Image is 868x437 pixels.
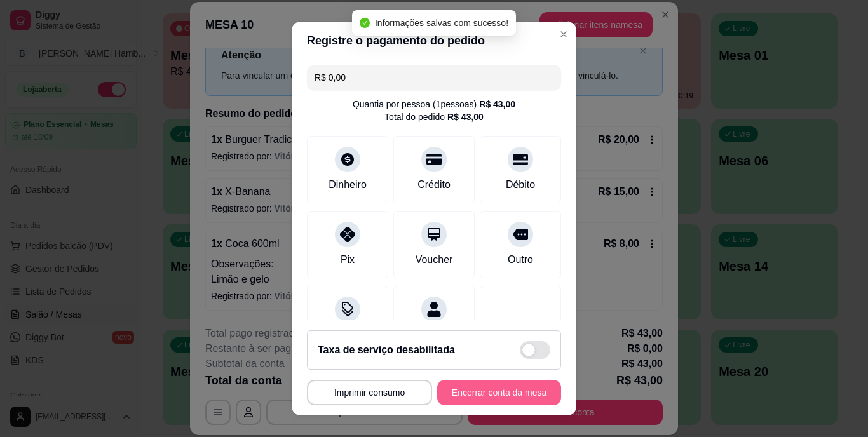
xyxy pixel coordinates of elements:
[447,111,484,123] div: R$ 43,00
[479,98,515,111] div: R$ 43,00
[315,65,553,90] input: Ex.: hambúrguer de cordeiro
[318,342,455,358] h2: Taxa de serviço desabilitada
[329,177,367,192] div: Dinheiro
[437,380,561,405] button: Encerrar conta da mesa
[341,252,355,267] div: Pix
[508,252,533,267] div: Outro
[384,111,484,123] div: Total do pedido
[417,177,451,192] div: Crédito
[375,18,508,28] span: Informações salvas com sucesso!
[416,252,453,267] div: Voucher
[553,24,574,44] button: Close
[353,98,515,111] div: Quantia por pessoa ( 1 pessoas)
[292,22,576,60] header: Registre o pagamento do pedido
[307,380,432,405] button: Imprimir consumo
[360,18,370,28] span: check-circle
[506,177,535,192] div: Débito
